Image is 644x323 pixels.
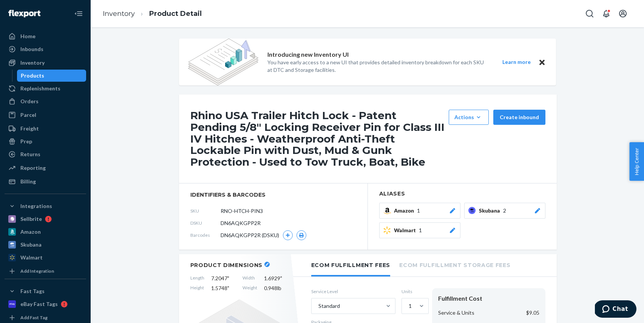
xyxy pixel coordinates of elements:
[5,285,86,297] button: Fast Tags
[595,300,636,319] iframe: Opens a widget where you can chat to one of our agents
[493,110,545,125] button: Create inbound
[267,50,349,59] p: Introducing new Inventory UI
[190,220,221,226] span: DSKU
[5,226,86,238] a: Amazon
[5,213,86,225] a: Sellbrite
[20,287,45,295] div: Fast Tags
[264,275,289,282] span: 1.6929
[419,227,422,234] span: 1
[227,275,229,281] span: "
[17,70,86,82] a: Products
[20,268,54,274] div: Add Integration
[190,208,221,214] span: SKU
[537,57,547,67] button: Close
[20,215,42,223] div: Sellbrite
[498,57,536,67] button: Learn more
[479,207,503,214] span: Skubana
[188,39,258,85] img: new-reports-banner-icon.82668bd98b6a51aee86340f2a7b77ae3.png
[71,6,86,21] button: Close Navigation
[599,6,614,21] button: Open notifications
[5,43,86,55] a: Inbounds
[399,254,510,275] li: Ecom Fulfillment Storage Fees
[318,302,340,310] div: Standard
[20,178,36,185] div: Billing
[211,284,236,292] span: 1.5748
[318,302,318,310] input: Standard
[221,219,261,227] span: DN6AQKGPP2R
[20,314,48,321] div: Add Fast Tag
[242,275,257,282] span: Width
[242,284,257,292] span: Weight
[20,33,36,40] div: Home
[629,142,644,181] button: Help Center
[190,262,263,269] h2: Product Dimensions
[438,309,474,317] p: Service & Units
[5,175,86,188] a: Billing
[394,227,419,234] span: Walmart
[20,164,46,172] div: Reporting
[227,285,229,291] span: "
[21,72,44,79] div: Products
[20,254,43,261] div: Walmart
[615,6,630,21] button: Open account menu
[394,207,417,214] span: Amazon
[20,151,40,158] div: Returns
[582,6,597,21] button: Open Search Box
[20,45,43,53] div: Inbounds
[20,241,42,248] div: Skubana
[280,275,282,281] span: "
[20,138,32,145] div: Prep
[438,294,539,303] div: Fulfillment Cost
[5,82,86,95] a: Replenishments
[5,298,86,310] a: eBay Fast Tags
[211,275,236,282] span: 7.2047
[5,252,86,264] a: Walmart
[5,162,86,174] a: Reporting
[221,231,279,239] span: DN6AQKGPP2R (DSKU)
[5,123,86,135] a: Freight
[379,222,460,238] button: Walmart1
[20,228,41,236] div: Amazon
[20,300,58,308] div: eBay Fast Tags
[149,9,202,18] a: Product Detail
[264,284,289,292] span: 0.948 lb
[464,203,545,219] button: Skubana2
[103,9,135,18] a: Inventory
[5,267,86,276] a: Add Integration
[5,148,86,160] a: Returns
[526,309,539,317] p: $9.05
[409,302,412,310] div: 1
[190,191,356,199] span: identifiers & barcodes
[449,110,489,125] button: Actions
[97,3,208,25] ol: breadcrumbs
[20,125,39,132] div: Freight
[379,191,545,197] h2: Aliases
[20,85,60,92] div: Replenishments
[5,239,86,251] a: Skubana
[5,95,86,107] a: Orders
[5,57,86,69] a: Inventory
[20,98,39,105] div: Orders
[402,288,426,295] label: Units
[503,207,506,214] span: 2
[5,30,86,42] a: Home
[5,109,86,121] a: Parcel
[267,59,489,74] p: You have early access to a new UI that provides detailed inventory breakdown for each SKU at DTC ...
[190,284,204,292] span: Height
[379,203,460,219] button: Amazon1
[417,207,420,214] span: 1
[5,313,86,322] a: Add Fast Tag
[190,110,445,168] h1: Rhino USA Trailer Hitch Lock - Patent Pending 5/8" Locking Receiver Pin for Class III IV Hitches ...
[408,302,409,310] input: 1
[20,59,45,67] div: Inventory
[190,232,221,238] span: Barcodes
[8,10,40,17] img: Flexport logo
[311,254,391,276] li: Ecom Fulfillment Fees
[20,111,36,119] div: Parcel
[5,135,86,148] a: Prep
[5,200,86,212] button: Integrations
[454,113,483,121] div: Actions
[190,275,204,282] span: Length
